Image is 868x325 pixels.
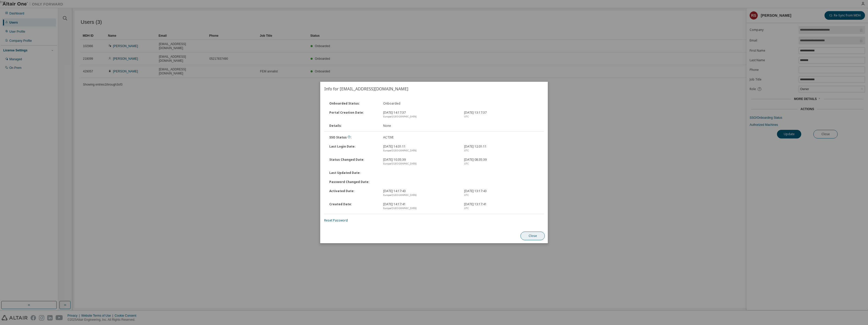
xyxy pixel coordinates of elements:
a: Reset Password [324,218,348,222]
div: ACTIVE [380,135,461,139]
div: Europe/[GEOGRAPHIC_DATA] [383,115,458,119]
div: [DATE] 14:01:11 [380,145,461,153]
div: [DATE] 14:17:43 [380,189,461,197]
div: UTC [464,149,539,153]
div: Created Date : [326,202,380,210]
div: [DATE] 14:17:37 [380,111,461,119]
button: Close [520,232,545,240]
div: Onboarded [380,101,461,106]
div: Europe/[GEOGRAPHIC_DATA] [383,206,458,210]
div: Status Changed Date : [326,158,380,166]
div: Europe/[GEOGRAPHIC_DATA] [383,162,458,166]
div: Details : [326,124,380,128]
div: Europe/[GEOGRAPHIC_DATA] [383,193,458,197]
div: [DATE] 14:17:41 [380,202,461,210]
div: Onboarded Status : [326,101,380,106]
div: UTC [464,115,539,119]
div: [DATE] 13:17:43 [461,189,542,197]
div: UTC [464,206,539,210]
div: [DATE] 13:17:37 [461,111,542,119]
div: Activated Date : [326,189,380,197]
h2: Info for [EMAIL_ADDRESS][DOMAIN_NAME] [320,82,548,96]
div: None [380,124,461,128]
div: Portal Creation Date : [326,111,380,119]
div: SSO Status : [326,135,380,139]
div: [DATE] 12:01:11 [461,145,542,153]
div: Password Changed Date : [326,180,380,184]
div: Last Login Date : [326,145,380,153]
div: [DATE] 10:35:39 [380,158,461,166]
div: [DATE] 08:35:39 [461,158,542,166]
div: [DATE] 13:17:41 [461,202,542,210]
div: UTC [464,193,539,197]
div: Last Updated Date : [326,171,380,175]
div: Europe/[GEOGRAPHIC_DATA] [383,149,458,153]
div: UTC [464,162,539,166]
